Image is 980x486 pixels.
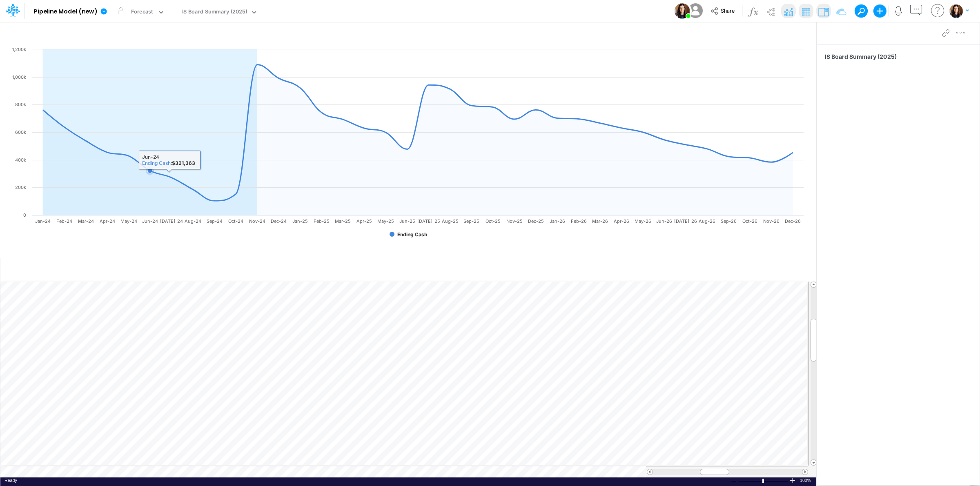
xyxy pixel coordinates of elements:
text: 400k [15,157,26,163]
text: Jun-24 [142,218,158,224]
text: Sep-26 [721,218,737,224]
span: 100% [800,477,812,484]
text: Sep-25 [463,218,479,224]
text: May-26 [635,218,651,224]
text: Dec-25 [528,218,544,224]
text: Jun-26 [656,218,672,224]
div: In Ready mode [4,477,17,484]
text: Nov-24 [249,218,265,224]
text: Apr-26 [614,218,629,224]
text: Jan-26 [550,218,565,224]
text: Apr-25 [356,218,372,224]
text: Jan-24 [35,218,51,224]
div: Zoom [738,477,789,484]
div: Zoom Out [731,478,737,484]
text: May-24 [120,218,137,224]
input: Type a title here [7,262,639,279]
div: Zoom In [789,477,796,484]
text: Jan-25 [292,218,308,224]
text: 1,200k [12,47,26,52]
text: Ending Cash [397,231,427,237]
text: Oct-25 [486,218,501,224]
a: Notifications [893,6,903,16]
text: Aug-24 [185,218,201,224]
text: Oct-24 [228,218,243,224]
img: User Image Icon [686,2,704,20]
div: IS Board Summary (2025) [182,8,247,17]
text: Nov-25 [506,218,523,224]
text: 600k [15,129,26,135]
text: Mar-25 [335,218,351,224]
button: Share [706,5,740,18]
img: User Image Icon [674,3,690,19]
text: Apr-24 [100,218,115,224]
text: Mar-26 [592,218,608,224]
text: 200k [15,184,26,190]
text: Mar-24 [78,218,94,224]
div: Forecast [131,8,153,17]
text: Feb-25 [314,218,330,224]
text: Sep-24 [207,218,223,224]
div: Zoom [762,479,764,483]
text: [DATE]-25 [417,218,440,224]
text: Dec-24 [271,218,287,224]
div: Zoom level [800,477,812,484]
text: Feb-24 [56,218,72,224]
text: 0 [23,212,26,218]
text: Feb-26 [571,218,587,224]
text: Dec-26 [785,218,801,224]
text: Aug-25 [442,218,459,224]
b: Pipeline Model (new) [34,8,97,16]
text: 800k [15,102,26,107]
span: Ready [4,478,17,483]
span: IS Board Summary (2025) [825,52,975,61]
input: Type a title here [7,25,729,42]
text: Nov-26 [763,218,780,224]
text: Jun-25 [399,218,415,224]
text: Aug-26 [699,218,715,224]
text: [DATE]-24 [160,218,183,224]
text: May-25 [377,218,394,224]
text: Oct-26 [742,218,757,224]
text: [DATE]-26 [674,218,697,224]
text: 1,000k [12,74,26,80]
span: Share [721,7,735,13]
